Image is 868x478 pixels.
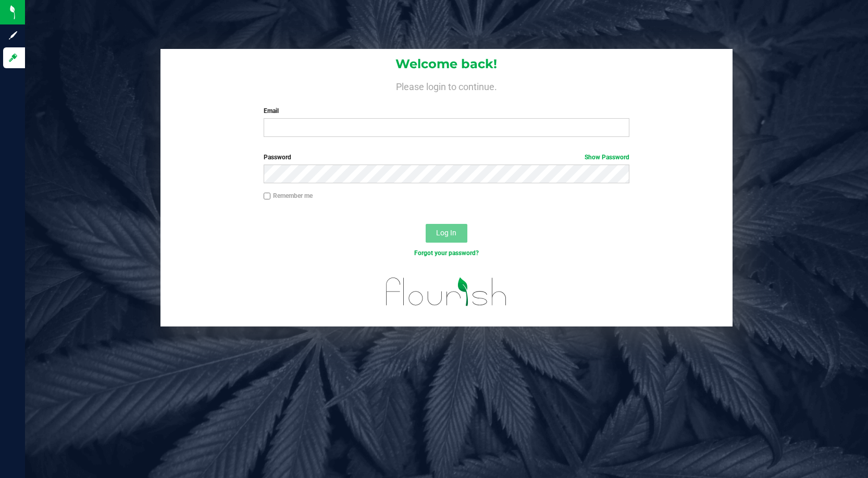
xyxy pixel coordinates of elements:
[8,53,18,63] inline-svg: Log in
[585,154,629,161] a: Show Password
[436,229,456,237] span: Log In
[264,106,629,116] label: Email
[414,249,479,257] a: Forgot your password?
[264,154,291,161] span: Password
[8,30,18,41] inline-svg: Sign up
[264,191,313,200] label: Remember me
[375,269,518,315] img: flourish_logo.svg
[426,224,467,243] button: Log In
[160,57,733,71] h1: Welcome back!
[264,193,271,200] input: Remember me
[160,79,733,92] h4: Please login to continue.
